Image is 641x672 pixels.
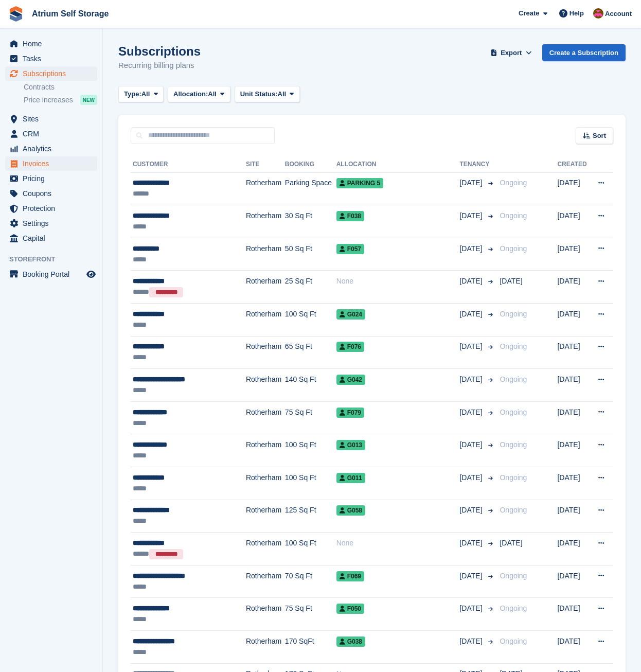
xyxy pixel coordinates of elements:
[285,205,336,238] td: 30 Sq Ft
[173,89,208,99] span: Allocation:
[5,201,97,216] a: menu
[459,636,484,647] span: [DATE]
[500,277,522,285] span: [DATE]
[23,186,84,201] span: Coupons
[557,336,590,369] td: [DATE]
[605,9,632,19] span: Account
[23,201,84,216] span: Protection
[23,171,84,186] span: Pricing
[459,472,484,483] span: [DATE]
[459,210,484,221] span: [DATE]
[5,267,97,281] a: menu
[8,6,24,22] img: stora-icon-8386f47178a22dfd0bd8f6a31ec36ba5ce8667c1dd55bd0f319d3a0aa187defe.svg
[285,271,336,304] td: 25 Sq Ft
[336,156,460,173] th: Allocation
[285,631,336,664] td: 170 SqFt
[246,500,285,533] td: Rotherham
[336,211,364,221] span: F038
[246,369,285,402] td: Rotherham
[246,172,285,205] td: Rotherham
[336,571,364,581] span: F069
[5,171,97,186] a: menu
[501,48,522,58] span: Export
[500,211,527,220] span: Ongoing
[500,375,527,383] span: Ongoing
[336,244,364,254] span: F057
[500,604,527,612] span: Ongoing
[459,407,484,418] span: [DATE]
[24,95,73,105] span: Price increases
[336,440,365,450] span: G013
[459,276,484,287] span: [DATE]
[459,341,484,352] span: [DATE]
[459,571,484,581] span: [DATE]
[557,500,590,533] td: [DATE]
[500,539,522,547] span: [DATE]
[542,44,626,61] a: Create a Subscription
[278,89,287,99] span: All
[459,243,484,254] span: [DATE]
[593,131,606,141] span: Sort
[557,205,590,238] td: [DATE]
[5,216,97,231] a: menu
[5,156,97,171] a: menu
[246,598,285,631] td: Rotherham
[557,434,590,467] td: [DATE]
[557,565,590,598] td: [DATE]
[118,86,164,103] button: Type: All
[23,156,84,171] span: Invoices
[131,156,246,173] th: Customer
[5,51,97,66] a: menu
[23,37,84,51] span: Home
[459,505,484,516] span: [DATE]
[246,205,285,238] td: Rotherham
[336,473,365,483] span: G011
[285,500,336,533] td: 125 Sq Ft
[593,8,603,19] img: Mark Rhodes
[285,369,336,402] td: 140 Sq Ft
[246,156,285,173] th: Site
[246,271,285,304] td: Rotherham
[23,112,84,126] span: Sites
[285,467,336,500] td: 100 Sq Ft
[168,86,230,103] button: Allocation: All
[23,127,84,141] span: CRM
[285,304,336,337] td: 100 Sq Ft
[246,467,285,500] td: Rotherham
[285,533,336,565] td: 100 Sq Ft
[500,342,527,350] span: Ongoing
[557,533,590,565] td: [DATE]
[336,309,365,320] span: G024
[285,401,336,434] td: 75 Sq Ft
[208,89,217,99] span: All
[336,636,365,647] span: G038
[285,565,336,598] td: 70 Sq Ft
[336,538,460,549] div: None
[118,60,201,72] p: Recurring billing plans
[285,156,336,173] th: Booking
[336,276,460,287] div: None
[141,89,150,99] span: All
[500,179,527,187] span: Ongoing
[285,172,336,205] td: Parking Space
[285,598,336,631] td: 75 Sq Ft
[246,304,285,337] td: Rotherham
[24,82,97,92] a: Contracts
[557,401,590,434] td: [DATE]
[557,238,590,271] td: [DATE]
[124,89,141,99] span: Type:
[85,268,97,280] a: Preview store
[246,631,285,664] td: Rotherham
[5,127,97,141] a: menu
[23,51,84,66] span: Tasks
[489,44,534,61] button: Export
[569,8,584,19] span: Help
[336,408,364,418] span: F079
[9,254,102,264] span: Storefront
[500,572,527,580] span: Ongoing
[500,408,527,416] span: Ongoing
[459,538,484,549] span: [DATE]
[28,5,113,22] a: Atrium Self Storage
[5,231,97,245] a: menu
[500,310,527,318] span: Ongoing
